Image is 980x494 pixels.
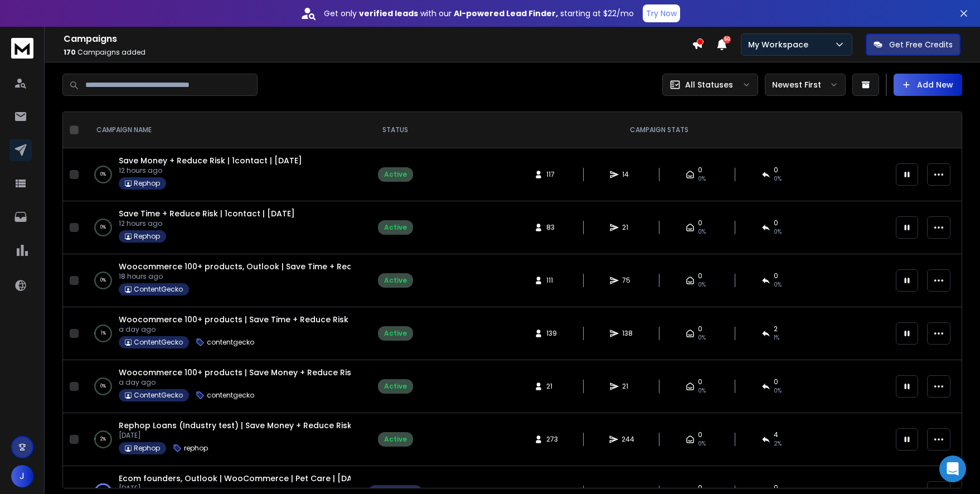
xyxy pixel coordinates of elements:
span: 21 [546,382,557,391]
span: 0 [698,483,702,492]
a: Woocommerce 100+ products | Save Time + Reduce Risk | Storeleads | [DATE] [119,314,434,325]
span: 138 [622,329,633,338]
p: 0 % [100,275,106,286]
p: All Statuses [685,79,733,90]
p: [DATE] [119,431,351,440]
span: 0 [774,272,778,280]
p: contentgecko [207,391,254,400]
th: STATUS [362,112,429,148]
p: 12 hours ago [119,219,295,228]
span: 170 [64,47,76,57]
span: 0 [698,430,702,439]
p: ContentGecko [134,338,183,347]
p: Rephop [134,444,160,453]
img: logo [11,38,33,59]
p: 18 hours ago [119,272,351,281]
div: Active [384,382,407,391]
p: ContentGecko [134,285,183,294]
span: 0 [698,166,702,175]
p: Get Free Credits [889,39,953,50]
div: Active [384,170,407,179]
p: 2 % [100,434,106,445]
span: 4 [774,430,778,439]
span: 0% [698,333,706,342]
span: 75 [622,276,633,285]
strong: AI-powered Lead Finder, [454,8,558,19]
span: 0 % [774,280,782,289]
span: 2 % [774,439,782,448]
button: Add New [894,74,962,96]
a: Ecom founders, Outlook | WooCommerce | Pet Care | [DATE] [119,473,365,484]
span: 0 [698,272,702,280]
p: My Workspace [748,39,813,50]
span: 0% [698,280,706,289]
span: 0 % [774,175,782,183]
p: Try Now [646,8,677,19]
td: 0%Woocommerce 100+ products | Save Money + Reduce Risk | Storeleads | [DATE]a day agoContentGecko... [83,360,362,413]
th: CAMPAIGN STATS [429,112,889,148]
p: Rephop [134,179,160,188]
span: 244 [622,435,634,444]
td: 0%Save Time + Reduce Risk | 1contact | [DATE]12 hours agoRephop [83,201,362,254]
th: CAMPAIGN NAME [83,112,362,148]
button: J [11,465,33,487]
p: 1 % [101,328,106,339]
span: 0% [698,439,706,448]
p: rephop [184,444,208,453]
p: 0 % [100,169,106,180]
span: 0 [774,166,778,175]
span: 0 % [774,227,782,236]
span: 0 [698,219,702,227]
strong: verified leads [359,8,418,19]
p: 0 % [100,222,106,233]
span: 273 [546,435,558,444]
span: 50 [723,36,731,43]
button: Get Free Credits [866,33,960,56]
td: 2%Rephop Loans (Industry test) | Save Money + Reduce Risk | Manufacturing 250k+ rev | 1contact | ... [83,413,362,466]
span: 0% [698,175,706,183]
div: Active [384,276,407,285]
p: ContentGecko [134,391,183,400]
a: Rephop Loans (Industry test) | Save Money + Reduce Risk | Manufacturing 250k+ rev | 1contact | [D... [119,420,537,431]
span: 14 [622,170,633,179]
p: 12 hours ago [119,166,302,175]
span: 0% [698,227,706,236]
span: 0 % [774,386,782,395]
span: 0% [698,386,706,395]
p: contentgecko [207,338,254,347]
span: 21 [622,382,633,391]
button: Newest First [765,74,846,96]
p: a day ago [119,378,351,387]
a: Woocommerce 100+ products | Save Money + Reduce Risk | Storeleads | [DATE] [119,367,442,378]
span: 111 [546,276,557,285]
div: Open Intercom Messenger [939,456,966,482]
a: Woocommerce 100+ products, Outlook | Save Time + Reduce Risk | Storeleads | [DATE] [119,261,471,272]
span: 1 % [774,333,779,342]
span: 0 [774,483,778,492]
div: Active [384,223,407,232]
span: 139 [546,329,557,338]
p: Rephop [134,232,160,241]
p: Get only with our starting at $22/mo [324,8,634,19]
div: Active [384,435,407,444]
div: Active [384,329,407,338]
span: 83 [546,223,557,232]
span: 2 [774,325,778,333]
p: Campaigns added [64,48,692,57]
a: Save Time + Reduce Risk | 1contact | [DATE] [119,208,295,219]
span: 0 [698,325,702,333]
button: Try Now [643,4,680,22]
span: 0 [774,377,778,386]
span: 0 [698,377,702,386]
h1: Campaigns [64,32,692,46]
a: Save Money + Reduce Risk | 1contact | [DATE] [119,155,302,166]
p: [DATE] [119,484,351,493]
p: 0 % [100,381,106,392]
